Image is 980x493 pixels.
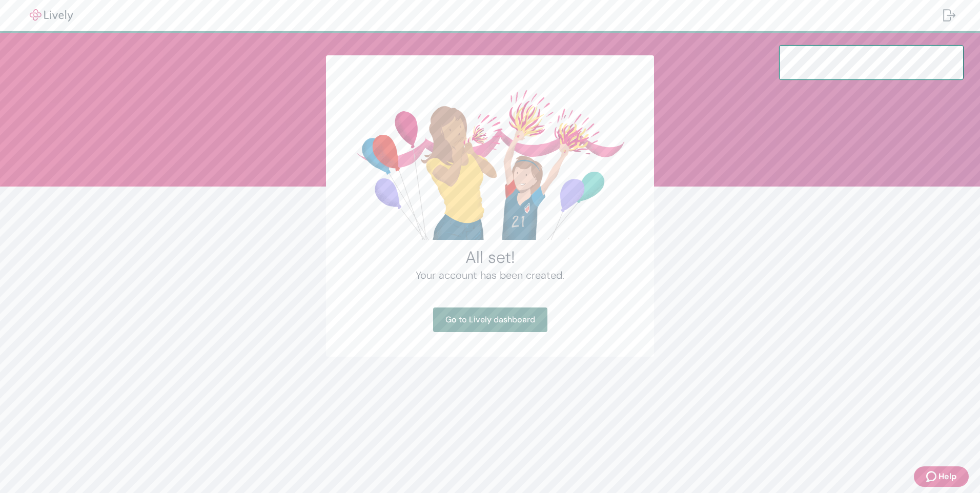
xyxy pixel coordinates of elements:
button: Zendesk support iconHelp [914,466,969,487]
h2: All set! [351,247,629,268]
img: Lively [23,9,80,22]
a: Go to Lively dashboard [433,307,547,332]
svg: Zendesk support icon [926,470,938,483]
h4: Your account has been created. [351,268,629,283]
button: Log out [935,3,964,28]
span: Help [938,470,956,483]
